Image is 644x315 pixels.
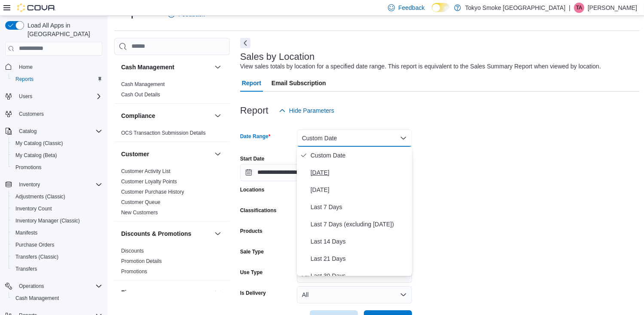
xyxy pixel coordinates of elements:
span: Inventory [19,181,40,188]
label: Sale Type [240,248,264,255]
span: Customers [15,108,102,119]
button: Promotions [9,161,106,173]
p: | [569,3,571,13]
button: Transfers [9,263,106,275]
span: Customers [19,111,44,117]
button: Purchase Orders [9,239,106,251]
span: Purchase Orders [12,240,102,250]
h3: Customer [121,150,149,158]
span: Users [19,93,32,100]
label: Start Date [240,155,265,162]
span: Load All Apps in [GEOGRAPHIC_DATA] [24,21,102,38]
button: Customer [121,150,211,158]
button: Catalog [2,125,106,137]
input: Dark Mode [432,3,450,12]
div: View sales totals by location for a specified date range. This report is equivalent to the Sales ... [240,62,601,71]
span: Catalog [19,128,37,135]
div: Cash Management [114,79,230,103]
a: OCS Transaction Submission Details [121,130,206,136]
button: Inventory Count [9,203,106,215]
a: Purchase Orders [12,240,58,250]
span: Home [15,62,102,72]
span: Inventory Manager (Classic) [12,216,102,226]
a: Customers [15,109,47,119]
span: OCS Transaction Submission Details [121,130,206,136]
a: Reports [12,74,37,84]
a: My Catalog (Beta) [12,150,61,161]
button: Cash Management [121,63,211,71]
span: Inventory [15,179,102,190]
label: Use Type [240,269,262,276]
a: Inventory Count [12,204,55,214]
button: Cash Management [213,62,223,72]
a: New Customers [121,210,158,216]
span: Inventory Manager (Classic) [15,217,80,224]
span: Email Subscription [272,74,326,92]
span: Cash Out Details [121,91,160,98]
span: Cash Management [121,81,165,88]
span: Operations [15,281,102,291]
button: Operations [2,280,106,292]
span: My Catalog (Classic) [15,140,63,147]
a: Transfers (Classic) [12,252,62,262]
button: Reports [9,73,106,85]
span: Last 7 Days (excluding [DATE]) [311,219,409,229]
label: Classifications [240,207,277,214]
span: Promotions [12,162,102,173]
button: Users [2,90,106,102]
h3: Discounts & Promotions [121,229,191,238]
button: Compliance [121,111,211,120]
span: Transfers (Classic) [15,253,58,260]
button: Hide Parameters [275,102,338,119]
span: Home [19,64,33,71]
span: Promotion Details [121,258,162,265]
span: Last 14 Days [311,236,409,247]
span: Last 7 Days [311,202,409,212]
span: Reports [12,74,102,84]
button: Compliance [213,111,223,121]
div: Compliance [114,128,230,142]
label: Products [240,228,262,235]
button: Finance [121,288,211,297]
h3: Finance [121,288,144,297]
button: Operations [15,281,48,291]
button: Home [2,61,106,73]
button: Customer [213,149,223,159]
button: Adjustments (Classic) [9,191,106,203]
span: Customer Queue [121,199,160,206]
h3: Cash Management [121,63,174,71]
span: Catalog [15,126,102,136]
a: Customer Activity List [121,168,171,174]
div: Discounts & Promotions [114,246,230,280]
a: Transfers [12,264,40,274]
span: Operations [19,283,44,290]
span: My Catalog (Beta) [15,152,57,159]
a: Promotions [121,269,147,275]
a: Customer Loyalty Points [121,179,177,185]
span: Promotions [121,268,147,275]
a: Cash Management [121,81,165,87]
span: Last 30 Days [311,271,409,281]
span: Inventory Count [15,205,52,212]
a: Customer Purchase History [121,189,184,195]
label: Date Range [240,133,271,140]
input: Press the down key to open a popover containing a calendar. [240,164,323,181]
button: Cash Management [9,292,106,304]
button: Finance [213,287,223,298]
a: Promotion Details [121,258,162,264]
span: Customer Purchase History [121,188,184,195]
span: Reports [15,76,34,83]
h3: Report [240,105,269,116]
p: [PERSON_NAME] [588,3,637,13]
div: Tina Alaouze [574,3,584,13]
a: Promotions [12,162,45,173]
h3: Sales by Location [240,52,315,62]
span: Cash Management [12,293,102,303]
div: Select listbox [297,147,412,276]
span: Manifests [12,228,102,238]
button: Customers [2,108,106,120]
button: Custom Date [297,130,412,147]
button: Discounts & Promotions [121,229,211,238]
span: Transfers [12,264,102,274]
